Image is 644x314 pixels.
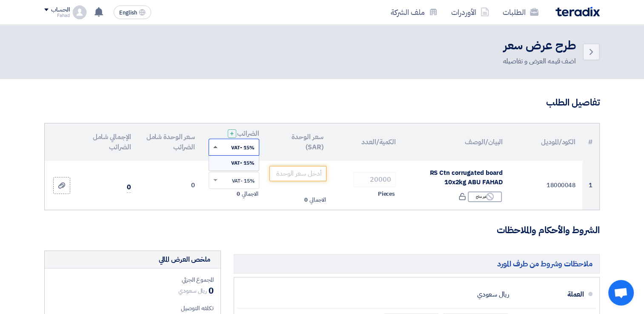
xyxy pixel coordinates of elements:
[477,286,509,303] div: ريال سعودي
[509,123,582,161] th: الكود/الموديل
[114,6,151,19] button: English
[51,6,69,14] div: الحساب
[52,304,214,313] div: تكلفه التوصيل
[582,161,599,210] td: 1
[403,123,509,161] th: البيان/الوصف
[509,161,582,210] td: 18000048
[242,190,258,198] span: الاجمالي
[378,190,395,198] span: Pieces
[127,182,131,193] span: 0
[496,2,545,22] a: الطلبات
[44,96,600,109] h3: تفاصيل الطلب
[73,6,86,19] img: profile_test.png
[209,172,259,189] ng-select: VAT
[119,10,137,16] span: English
[44,224,600,237] h3: الشروط والأحكام والملاحظات
[608,280,634,305] div: Open chat
[468,191,502,202] div: غير متاح
[234,254,600,273] h5: ملاحظات وشروط من طرف المورد
[237,190,240,198] span: 0
[178,286,207,295] span: ريال سعودي
[231,159,255,167] span: 15% -VAT
[330,123,403,161] th: الكمية/العدد
[269,166,327,181] input: أدخل سعر الوحدة
[555,7,600,17] img: Teradix logo
[503,37,576,54] h2: طرح عرض سعر
[444,2,496,22] a: الأوردرات
[266,123,330,161] th: سعر الوحدة (SAR)
[79,123,137,161] th: الإجمالي شامل الضرائب
[209,284,214,297] span: 0
[137,161,202,210] td: 0
[44,13,69,18] div: Fahad
[158,254,210,265] div: ملخص العرض المالي
[137,123,202,161] th: سعر الوحدة شامل الضرائب
[353,172,396,187] input: RFQ_STEP1.ITEMS.2.AMOUNT_TITLE
[516,284,584,305] div: العملة
[52,275,214,284] div: المجموع الجزئي
[429,168,503,187] span: RS Ctn corrugated board 10x2kg ABU FAHAD
[582,123,599,161] th: #
[309,196,326,204] span: الاجمالي
[304,196,308,204] span: 0
[230,128,234,139] span: +
[384,2,444,22] a: ملف الشركة
[202,123,266,161] th: الضرائب
[503,56,576,66] div: اضف قيمه العرض و تفاصيله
